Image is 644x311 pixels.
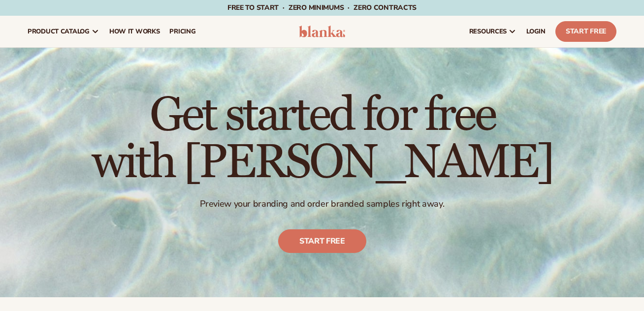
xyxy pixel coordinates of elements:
a: Start Free [555,21,616,42]
a: resources [464,16,521,47]
span: resources [469,28,507,35]
span: Free to start · ZERO minimums · ZERO contracts [227,3,417,12]
a: How It Works [104,16,165,47]
a: pricing [164,16,200,47]
p: Preview your branding and order branded samples right away. [92,198,553,210]
a: LOGIN [521,16,550,47]
span: How It Works [109,28,160,35]
span: pricing [169,28,195,35]
img: logo [299,26,345,37]
span: LOGIN [526,28,546,35]
a: Start free [278,229,366,253]
a: product catalog [23,16,104,47]
h1: Get started for free with [PERSON_NAME] [92,92,553,187]
span: product catalog [28,28,90,35]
